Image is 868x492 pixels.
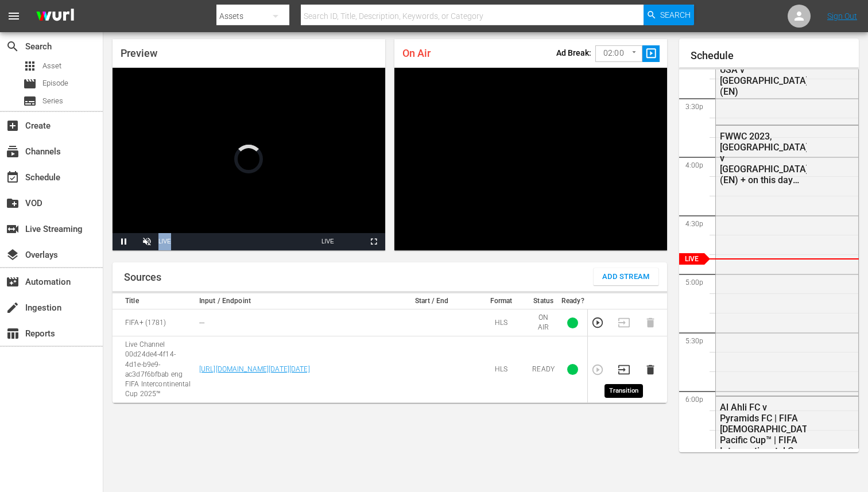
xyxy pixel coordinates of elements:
span: Automation [6,275,20,289]
span: Episode [23,77,37,91]
button: Fullscreen [362,233,385,250]
span: Asset [42,60,61,72]
h1: Schedule [691,50,859,61]
th: Title [113,293,196,309]
th: Status [529,293,558,309]
span: VOD [6,196,20,210]
span: Channels [6,145,20,158]
td: Live Channel 00d24de4-4f14-4d1e-b9e9-ac3d7f6bfbab eng FIFA Intercontinental Cup 2025™ [113,336,196,403]
div: FWWC 2023, [GEOGRAPHIC_DATA] v [GEOGRAPHIC_DATA] (EN) + on this day promo [720,131,807,185]
a: Sign Out [827,11,857,21]
span: Live Streaming [6,222,20,236]
p: Ad Break: [556,48,591,57]
img: ans4CAIJ8jUAAAAAAAAAAAAAAAAAAAAAAAAgQb4GAAAAAAAAAAAAAAAAAAAAAAAAJMjXAAAAAAAAAAAAAAAAAAAAAAAAgAT5G... [28,3,83,30]
button: Delete [644,363,657,376]
button: Unmute [135,233,158,250]
span: Episode [42,78,68,89]
span: Reports [6,327,20,340]
span: Overlays [6,248,20,262]
td: --- [196,309,390,336]
div: 02:00 [595,42,642,64]
button: Pause [113,233,135,250]
span: Series [23,94,37,108]
span: Schedule [6,171,20,184]
button: Seek to live, currently playing live [316,233,339,250]
th: Format [474,293,529,309]
span: slideshow_sharp [645,47,658,60]
span: Asset [23,59,37,73]
span: Create [6,119,20,133]
span: menu [7,9,21,23]
td: FIFA+ (1781) [113,309,196,336]
span: On Air [402,47,431,59]
span: Search [660,5,691,25]
th: Input / Endpoint [196,293,390,309]
h1: Sources [124,272,161,283]
div: Video Player [113,68,385,250]
span: Ingestion [6,301,20,315]
span: Series [42,95,63,107]
div: LIVE [158,233,171,250]
a: [URL][DOMAIN_NAME][DATE][DATE] [199,365,310,373]
span: Add Stream [602,270,650,284]
td: HLS [474,336,529,403]
button: Add Stream [594,268,658,285]
button: Picture-in-Picture [339,233,362,250]
div: FACTS: FWWC 2015, USA v [GEOGRAPHIC_DATA] (EN) [720,53,807,97]
button: Search [644,5,694,25]
div: Video Player [394,68,667,250]
th: Ready? [558,293,588,309]
span: LIVE [321,238,334,245]
span: Search [6,40,20,53]
th: Start / End [390,293,474,309]
div: Al Ahli FC v Pyramids FC | FIFA [DEMOGRAPHIC_DATA]-Pacific Cup™ | FIFA Intercontinental Cup 2025™... [720,402,807,456]
td: HLS [474,309,529,336]
td: ON AIR [529,309,558,336]
button: Preview Stream [591,316,604,329]
span: Preview [121,47,157,59]
td: READY [529,336,558,403]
